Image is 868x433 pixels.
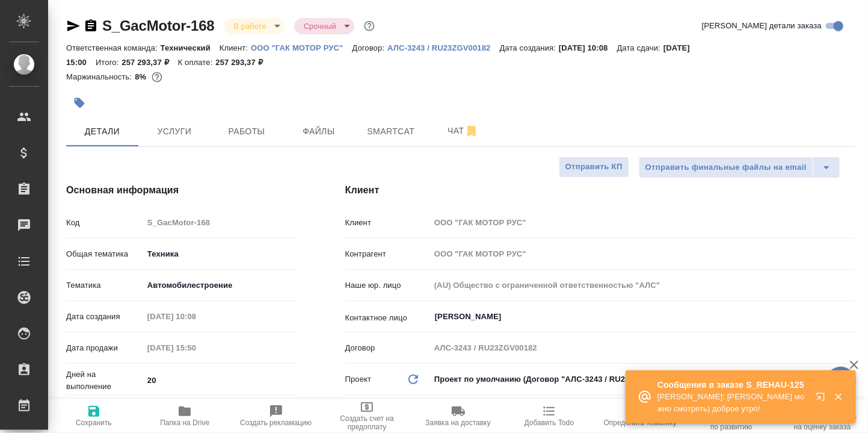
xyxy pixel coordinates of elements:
[559,43,617,52] p: [DATE] 10:08
[565,160,623,174] span: Отправить КП
[503,399,594,433] button: Добавить Todo
[251,42,352,52] a: ООО "ГАК МОТОР РУС"
[826,367,856,397] button: 🙏
[160,419,209,427] span: Папка на Drive
[430,245,855,263] input: Пустое поле
[66,72,135,81] p: Маржинальность:
[66,90,93,116] button: Добавить тэг
[808,385,837,414] button: Открыть в новой вкладке
[102,17,215,34] a: S_GacMotor-168
[66,248,143,260] p: Общая тематика
[430,339,855,357] input: Пустое поле
[362,18,377,34] button: Доп статусы указывают на важность/срочность заказа
[345,373,372,385] p: Проект
[321,399,412,433] button: Создать счет на предоплату
[143,214,297,231] input: Пустое поле
[826,391,851,402] button: Закрыть
[657,379,808,391] p: Сообщения в заказе S_REHAU-125
[617,43,663,52] p: Дата сдачи:
[143,244,297,264] div: Техника
[387,42,499,52] a: АЛС-3243 / RU23ZGV00182
[240,419,312,427] span: Создать рекламацию
[66,369,143,393] p: Дней на выполнение
[345,217,430,229] p: Клиент
[48,399,139,433] button: Сохранить
[345,342,430,354] p: Договор
[224,18,285,34] div: В работе
[66,311,143,323] p: Дата создания
[143,308,248,325] input: Пустое поле
[525,419,574,427] span: Добавить Todo
[66,279,143,291] p: Тематика
[84,19,98,33] button: Скопировать ссылку
[604,419,677,427] span: Определить тематику
[345,312,430,324] p: Контактное лицо
[595,399,686,433] button: Определить тематику
[66,19,81,33] button: Скопировать ссылку для ЯМессенджера
[639,157,840,178] div: split button
[66,342,143,354] p: Дата продажи
[66,183,297,198] h4: Основная информация
[290,124,348,139] span: Файлы
[430,214,855,231] input: Пустое поле
[345,279,430,291] p: Наше юр. лицо
[639,157,813,178] button: Отправить финальные файлы на email
[161,43,220,52] p: Технический
[464,124,479,139] svg: Отписаться
[146,124,203,139] span: Услуги
[362,124,420,139] span: Smartcat
[66,217,143,229] p: Код
[500,43,559,52] p: Дата создания:
[387,43,499,52] p: АЛС-3243 / RU23ZGV00182
[230,399,321,433] button: Создать рекламацию
[220,43,251,52] p: Клиент:
[215,58,271,67] p: 257 293,37 ₽
[73,124,131,139] span: Детали
[139,399,230,433] button: Папка на Drive
[300,21,340,31] button: Срочный
[430,276,855,294] input: Пустое поле
[425,419,490,427] span: Заявка на доставку
[645,161,807,175] span: Отправить финальные файлы на email
[345,183,855,198] h4: Клиент
[848,316,851,318] button: Open
[76,419,112,427] span: Сохранить
[178,58,216,67] p: К оплате:
[657,391,808,415] p: [PERSON_NAME]: [PERSON_NAME] можно смотреть) доброе утро!
[143,372,297,389] input: ✎ Введи что-нибудь
[149,69,165,85] button: 197592.00 RUB;
[294,18,354,34] div: В работе
[230,21,270,31] button: В работе
[135,72,149,81] p: 8%
[251,43,352,52] p: ООО "ГАК МОТОР РУС"
[345,248,430,260] p: Контрагент
[559,157,629,178] button: Отправить КП
[143,339,248,357] input: Пустое поле
[328,414,405,431] span: Создать счет на предоплату
[413,399,503,433] button: Заявка на доставку
[66,43,161,52] p: Ответственная команда:
[96,58,122,67] p: Итого:
[218,124,275,139] span: Работы
[434,123,492,139] span: Чат
[122,58,177,67] p: 257 293,37 ₽
[702,20,822,32] span: [PERSON_NAME] детали заказа
[352,43,388,52] p: Договор:
[430,369,855,390] div: Проект по умолчанию (Договор "АЛС-3243 / RU23ZGV00182", контрагент "ООО "ГАК МОТОР РУС"")
[143,275,297,296] div: Автомобилестроение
